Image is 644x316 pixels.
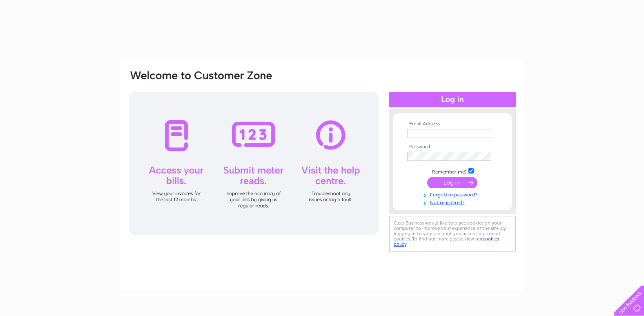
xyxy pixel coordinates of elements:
a: Not registered? [407,198,500,206]
a: cookies policy [394,236,499,247]
a: Forgotten password? [407,190,500,198]
div: Clear Business would like to place cookies on your computer to improve your experience of the sit... [389,216,516,251]
th: Password: [405,144,500,150]
th: Email Address: [405,121,500,127]
td: Remember me? [405,167,500,175]
input: Submit [427,177,477,188]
